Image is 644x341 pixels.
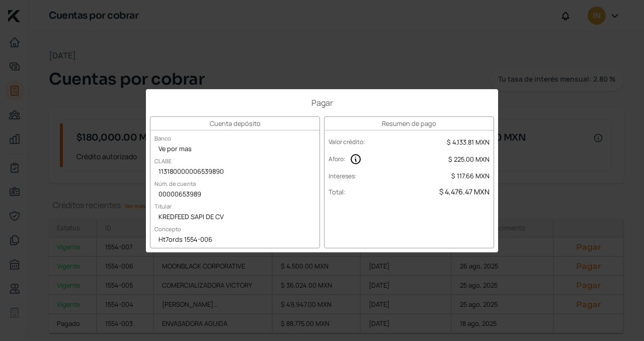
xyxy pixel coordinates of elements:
[150,130,175,146] label: Banco
[150,210,319,225] div: KREDFEED SAPI DE CV
[447,138,490,147] span: $ 4,133.81 MXN
[150,142,319,157] div: Ve por mas
[150,97,494,108] h1: Pagar
[448,155,490,164] span: $ 225.00 MXN
[150,117,319,130] h3: Cuenta depósito
[451,171,490,180] span: $ 117.66 MXN
[325,117,494,130] h3: Resumen de pago
[150,153,176,169] label: CLABE
[150,176,200,191] label: Núm. de cuenta
[150,198,176,214] label: Titular
[329,187,346,196] label: Total :
[150,165,319,180] div: 113180000006539890
[150,233,319,248] div: Ht7ords 1554-006
[329,172,357,180] label: Intereses :
[329,138,365,146] label: Valor crédito :
[150,221,185,237] label: Concepto
[439,187,490,196] span: $ 4,476.47 MXN
[329,155,346,163] label: Aforo :
[150,187,319,202] div: 00000653989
